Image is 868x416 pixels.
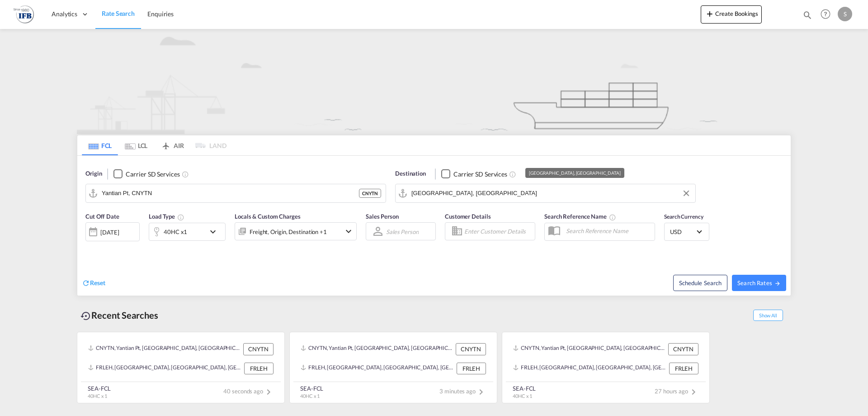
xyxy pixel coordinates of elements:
[85,222,140,241] div: [DATE]
[177,214,184,221] md-icon: Select multiple loads to view rates
[52,10,77,19] span: Analytics
[753,310,783,321] span: Show All
[82,135,118,155] md-tab-item: FCL
[701,5,762,24] button: icon-plus 400-fgCreate Bookings
[445,213,491,220] span: Customer Details
[223,387,274,395] span: 40 seconds ago
[343,226,354,237] md-icon: icon-chevron-down
[118,135,154,155] md-tab-item: LCL
[300,393,320,399] span: 40HC x 1
[235,213,301,220] span: Locals & Custom Charges
[453,170,507,179] div: Carrier SD Services
[102,186,359,200] input: Search by Port
[102,10,135,17] span: Rate Search
[464,225,532,238] input: Enter Customer Details
[82,278,105,288] div: icon-refreshReset
[513,393,532,399] span: 40HC x 1
[147,10,174,18] span: Enquiries
[366,213,399,220] span: Sales Person
[838,7,852,21] div: S
[688,387,699,397] md-icon: icon-chevron-right
[664,213,703,220] span: Search Currency
[149,223,226,241] div: 40HC x1icon-chevron-down
[77,305,162,325] div: Recent Searches
[301,343,453,355] div: CNYTN, Yantian Pt, China, Greater China & Far East Asia, Asia Pacific
[774,280,781,287] md-icon: icon-arrow-right
[80,311,91,321] md-icon: icon-backup-restore
[529,168,620,178] div: [GEOGRAPHIC_DATA], [GEOGRAPHIC_DATA]
[90,279,105,287] span: Reset
[82,135,226,155] md-pagination-wrapper: Use the left and right arrow keys to navigate between tabs
[182,171,189,178] md-icon: Unchecked: Search for CY (Container Yard) services for all selected carriers.Checked : Search for...
[544,213,616,220] span: Search Reference Name
[476,387,486,397] md-icon: icon-chevron-right
[88,363,242,374] div: FRLEH, Le Havre, France, Western Europe, Europe
[457,363,486,374] div: FRLEH
[385,225,420,238] md-select: Sales Person
[513,343,666,355] div: CNYTN, Yantian Pt, China, Greater China & Far East Asia, Asia Pacific
[88,393,107,399] span: 40HC x 1
[395,169,426,178] span: Destination
[441,169,507,179] md-checkbox: Checkbox No Ink
[86,184,386,202] md-input-container: Yantian Pt, CNYTN
[164,225,187,238] div: 40HC x1
[244,363,274,374] div: FRLEH
[802,10,812,20] md-icon: icon-magnify
[802,10,812,24] div: icon-magnify
[88,384,111,392] div: SEA-FCL
[154,135,190,155] md-tab-item: AIR
[126,170,179,179] div: Carrier SD Services
[737,279,781,287] span: Search Rates
[77,156,791,296] div: Origin Checkbox No InkUnchecked: Search for CY (Container Yard) services for all selected carrier...
[670,228,695,236] span: USD
[818,6,838,23] div: Help
[301,363,454,374] div: FRLEH, Le Havre, France, Western Europe, Europe
[85,240,92,253] md-datepicker: Select
[243,343,274,355] div: CNYTN
[85,169,102,178] span: Origin
[668,343,698,355] div: CNYTN
[85,213,119,220] span: Cut Off Date
[669,225,704,238] md-select: Select Currency: $ USDUnited States Dollar
[160,140,171,147] md-icon: icon-airplane
[300,384,323,392] div: SEA-FCL
[704,8,715,19] md-icon: icon-plus 400-fg
[439,387,486,395] span: 3 minutes ago
[818,6,833,22] span: Help
[235,222,357,240] div: Freight Origin Destination Factory Stuffingicon-chevron-down
[502,332,710,403] recent-search-card: CNYTN, Yantian Pt, [GEOGRAPHIC_DATA], [GEOGRAPHIC_DATA] & [GEOGRAPHIC_DATA], [GEOGRAPHIC_DATA] CN...
[456,343,486,355] div: CNYTN
[208,226,223,237] md-icon: icon-chevron-down
[513,384,536,392] div: SEA-FCL
[513,363,667,374] div: FRLEH, Le Havre, France, Western Europe, Europe
[673,275,727,291] button: Note: By default Schedule search will only considerorigin ports, destination ports and cut off da...
[113,169,179,179] md-checkbox: Checkbox No Ink
[509,171,516,178] md-icon: Unchecked: Search for CY (Container Yard) services for all selected carriers.Checked : Search for...
[411,186,691,200] input: Search by Port
[263,387,274,397] md-icon: icon-chevron-right
[561,224,655,238] input: Search Reference Name
[100,228,119,236] div: [DATE]
[679,186,693,200] button: Clear Input
[732,275,786,291] button: Search Ratesicon-arrow-right
[149,213,184,220] span: Load Type
[250,225,327,238] div: Freight Origin Destination Factory Stuffing
[77,29,791,134] img: new-FCL.png
[88,343,241,355] div: CNYTN, Yantian Pt, China, Greater China & Far East Asia, Asia Pacific
[396,184,695,202] md-input-container: Le Havre, FRLEH
[289,332,497,403] recent-search-card: CNYTN, Yantian Pt, [GEOGRAPHIC_DATA], [GEOGRAPHIC_DATA] & [GEOGRAPHIC_DATA], [GEOGRAPHIC_DATA] CN...
[669,363,698,374] div: FRLEH
[82,279,90,287] md-icon: icon-refresh
[359,189,381,198] div: CNYTN
[609,214,616,221] md-icon: Your search will be saved by the below given name
[77,332,285,403] recent-search-card: CNYTN, Yantian Pt, [GEOGRAPHIC_DATA], [GEOGRAPHIC_DATA] & [GEOGRAPHIC_DATA], [GEOGRAPHIC_DATA] CN...
[14,4,34,24] img: de31bbe0256b11eebba44b54815f083d.png
[655,387,699,395] span: 27 hours ago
